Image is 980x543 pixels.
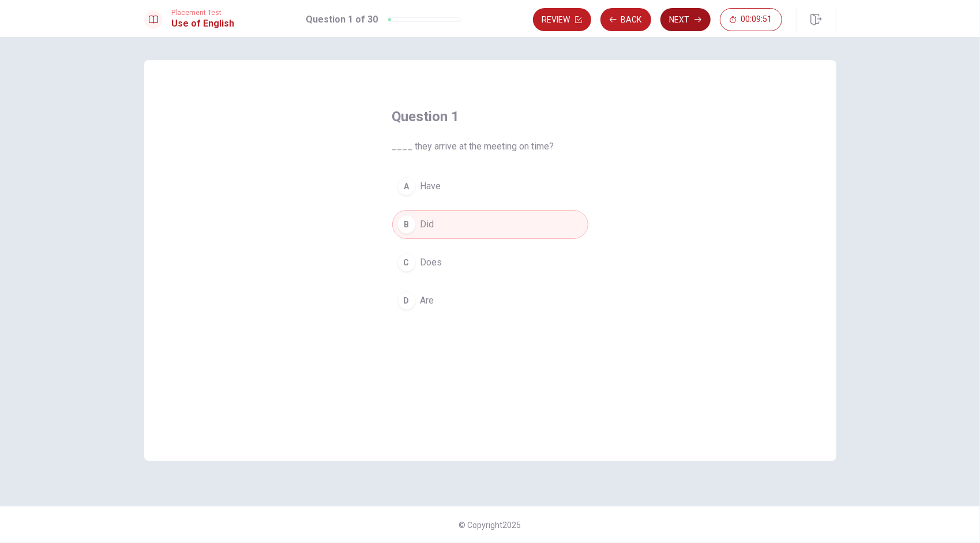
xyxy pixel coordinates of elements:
span: Have [420,179,441,193]
button: 00:09:51 [720,8,782,31]
span: ____ they arrive at the meeting on time? [392,140,588,153]
h4: Question 1 [392,107,588,126]
button: Back [600,8,651,31]
h1: Question 1 of 30 [306,13,378,27]
button: Next [660,8,711,31]
button: AHave [392,172,588,201]
div: B [397,215,416,234]
div: A [397,177,416,196]
span: Are [420,294,434,308]
span: 00:09:51 [741,15,772,24]
h1: Use of English [172,17,235,31]
span: © Copyright 2025 [459,520,521,530]
span: Does [420,256,442,269]
button: DAre [392,286,588,315]
div: C [397,253,416,272]
div: D [397,291,416,310]
span: Placement Test [172,9,235,17]
span: Did [420,218,434,231]
button: CDoes [392,248,588,277]
button: BDid [392,210,588,239]
button: Review [533,8,591,31]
